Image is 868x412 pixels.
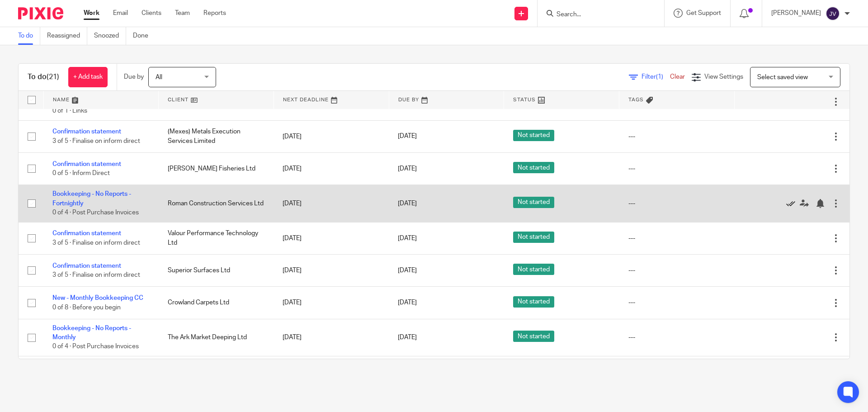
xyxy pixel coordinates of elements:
[656,74,663,80] span: (1)
[628,132,726,141] div: ---
[52,161,121,167] a: Confirmation statement
[771,9,821,18] p: [PERSON_NAME]
[159,319,274,356] td: The Ark Market Deeping Ltd
[628,333,726,342] div: ---
[159,255,274,287] td: Superior Surfaces Ltd
[786,199,800,208] a: Mark as done
[642,74,670,80] span: Filter
[628,234,726,243] div: ---
[18,27,40,45] a: To do
[704,74,743,80] span: View Settings
[142,9,161,18] a: Clients
[670,74,685,80] a: Clear
[686,10,721,16] span: Get Support
[513,264,554,275] span: Not started
[68,67,108,87] a: + Add task
[52,304,121,311] span: 0 of 8 · Before you begin
[556,11,637,19] input: Search
[159,120,274,152] td: (Mexes) Metals Execution Services Limited
[398,334,417,341] span: [DATE]
[398,133,417,140] span: [DATE]
[398,300,417,306] span: [DATE]
[175,9,190,18] a: Team
[513,296,554,308] span: Not started
[398,166,417,172] span: [DATE]
[52,263,121,269] a: Confirmation statement
[274,319,389,356] td: [DATE]
[28,72,59,82] h1: To do
[52,191,131,206] a: Bookkeeping - No Reports - Fortnightly
[124,72,144,81] p: Due by
[52,344,139,350] span: 0 of 4 · Post Purchase Invoices
[628,97,644,102] span: Tags
[757,74,808,81] span: Select saved view
[513,162,554,173] span: Not started
[84,9,99,18] a: Work
[274,152,389,185] td: [DATE]
[52,240,140,246] span: 3 of 5 · Finalise on inform direct
[52,128,121,135] a: Confirmation statement
[274,287,389,319] td: [DATE]
[628,266,726,275] div: ---
[52,138,140,144] span: 3 of 5 · Finalise on inform direct
[513,197,554,208] span: Not started
[52,108,87,114] span: 0 of 1 · Links
[52,325,131,341] a: Bookkeeping - No Reports - Monthly
[513,232,554,243] span: Not started
[113,9,128,18] a: Email
[52,230,121,237] a: Confirmation statement
[398,267,417,274] span: [DATE]
[47,73,59,81] span: (21)
[47,27,87,45] a: Reassigned
[274,185,389,222] td: [DATE]
[398,235,417,242] span: [DATE]
[513,331,554,342] span: Not started
[133,27,155,45] a: Done
[513,130,554,141] span: Not started
[628,298,726,307] div: ---
[274,120,389,152] td: [DATE]
[159,356,274,393] td: [PERSON_NAME] Financial Ltd
[203,9,226,18] a: Reports
[274,356,389,393] td: [DATE]
[159,152,274,185] td: [PERSON_NAME] Fisheries Ltd
[159,222,274,254] td: Valour Performance Technology Ltd
[159,287,274,319] td: Crowland Carpets Ltd
[628,164,726,173] div: ---
[52,209,139,216] span: 0 of 4 · Post Purchase Invoices
[826,6,840,21] img: svg%3E
[52,170,110,176] span: 0 of 5 · Inform Direct
[156,74,162,81] span: All
[159,185,274,222] td: Roman Construction Services Ltd
[18,7,63,19] img: Pixie
[274,255,389,287] td: [DATE]
[398,200,417,207] span: [DATE]
[52,272,140,278] span: 3 of 5 · Finalise on inform direct
[274,222,389,254] td: [DATE]
[94,27,126,45] a: Snoozed
[628,199,726,208] div: ---
[52,295,143,301] a: New - Monthly Bookkeeping CC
